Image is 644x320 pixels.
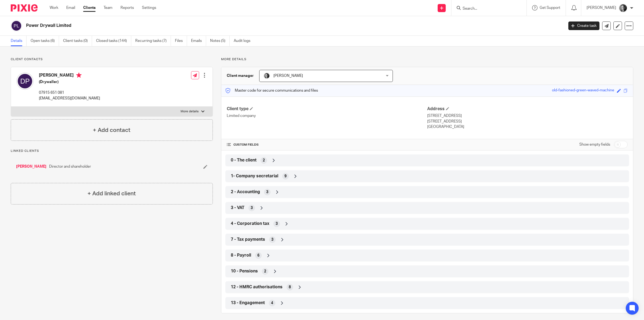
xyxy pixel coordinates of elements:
a: Work [50,5,58,10]
span: 4 [271,300,273,306]
p: Limited company [227,113,427,118]
span: 8 - Payroll [231,253,251,258]
span: 13 - Engagement [231,300,265,306]
span: 6 [257,253,259,258]
a: Clients [83,5,96,10]
span: Get Support [540,6,560,10]
img: DSC_9061-3.jpg [619,4,627,12]
h5: (Drywaller) [39,79,100,85]
h4: + Add linked client [87,189,136,198]
input: Search [462,6,510,11]
img: svg%3E [16,73,34,90]
a: Details [11,36,27,46]
a: Audit logs [234,36,254,46]
a: Reports [120,5,134,10]
p: [STREET_ADDRESS] [427,119,628,124]
img: DSC_9061-3.jpg [264,73,270,79]
span: 3 [271,237,273,242]
span: [PERSON_NAME] [273,74,303,78]
span: 2 [263,158,265,163]
span: Director and shareholder [49,164,91,169]
h4: [PERSON_NAME] [39,73,100,79]
span: 1- Company secretarial [231,173,278,179]
span: 2 - Accounting [231,189,260,195]
p: [PERSON_NAME] [587,5,616,10]
span: 3 - VAT [231,205,244,211]
h4: + Add contact [93,126,130,134]
a: Emails [191,36,206,46]
span: 3 [266,189,268,195]
p: 07915 651 081 [39,90,100,95]
h2: Power Drywall Limited [26,23,453,28]
div: old-fashioned-green-waved-machine [552,88,614,94]
a: Team [104,5,112,10]
p: Linked clients [11,149,213,153]
span: 0 - The client [231,157,257,163]
p: More details [181,109,199,114]
a: Recurring tasks (7) [135,36,171,46]
img: svg%3E [11,20,22,31]
span: 4 - Corporation tax [231,221,269,226]
a: Files [175,36,187,46]
span: 10 - Pensions [231,268,258,274]
a: Notes (5) [210,36,230,46]
span: 8 [289,285,291,290]
a: Client tasks (0) [63,36,92,46]
a: [PERSON_NAME] [16,164,46,169]
span: 7 - Tax payments [231,237,265,242]
h4: CUSTOM FIELDS [227,143,427,147]
p: Master code for secure communications and files [225,88,318,93]
label: Show empty fields [579,142,610,147]
a: Create task [568,21,599,30]
a: Settings [142,5,156,10]
img: Pixie [11,4,38,12]
p: [EMAIL_ADDRESS][DOMAIN_NAME] [39,96,100,101]
span: 3 [251,205,253,211]
span: 9 [284,174,287,179]
h4: Address [427,106,628,112]
span: 3 [276,221,278,226]
span: 12 - HMRC authorisations [231,284,283,290]
p: [GEOGRAPHIC_DATA] [427,124,628,130]
p: More details [221,57,633,62]
h4: Client type [227,106,427,112]
a: Open tasks (6) [31,36,59,46]
span: 2 [264,269,266,274]
p: Client contacts [11,57,213,62]
i: Primary [76,73,82,78]
h3: Client manager [227,73,254,78]
p: [STREET_ADDRESS] [427,113,628,118]
a: Closed tasks (144) [96,36,131,46]
a: Email [66,5,75,10]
